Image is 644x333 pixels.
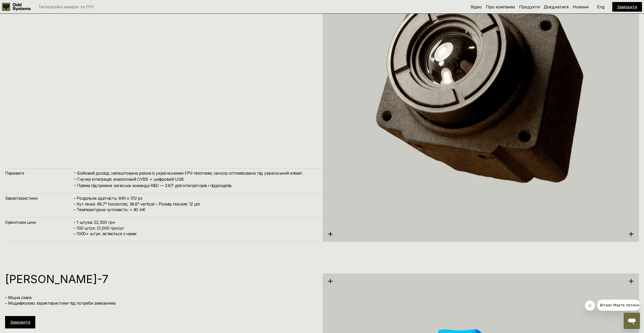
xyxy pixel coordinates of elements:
h4: Гнучка інтеграція: аналоговий CVBS + цифровий USB [77,176,317,182]
iframe: Повідомлення від компанії [597,300,640,311]
a: Доєднатися [544,4,569,9]
h1: [PERSON_NAME]-7 [5,273,317,285]
h4: – 1 штука: 22,500 грн – 100 штук: 21,000 грн/шт [74,219,317,236]
h4: – Міцна сімка – Модифікуємо характеристики під потреби замовника [5,295,317,306]
a: Замовити [617,4,637,9]
iframe: Закрити повідомлення [585,301,595,311]
a: Про компанію [486,4,515,9]
iframe: Кнопка для запуску вікна повідомлень [624,313,640,329]
h4: Пряма підтримка: київська команда R&D — 24/7 для інтеграторів і підрозділів. [77,183,317,188]
h4: Бойовий досвід: налаштована разом із українськими FPV-пілотами; сенсор оптимізовано під українськ... [77,170,317,176]
h4: – [74,176,76,182]
a: Замовити [10,320,30,325]
h4: – [74,170,76,176]
span: Вітаю! Маєте питання? [3,4,46,8]
a: Продукти [519,4,540,9]
span: – ⁠1000+ штук: звʼяжіться з нами [74,231,136,236]
h4: – Роздільна здатність: 640 x 512 px – Кут лінзи: 48.7° horizontal, 38.6° vertical – Розмір піксел... [74,195,317,212]
h4: Переваги [5,170,74,176]
h4: Орієнтовні ціни [5,219,74,225]
h4: – [74,182,76,188]
a: Відео [471,4,482,9]
p: Eng [597,5,604,9]
p: Тепловізійні камери та FPV [38,5,94,9]
a: Новини [573,4,589,9]
h4: Характеристики [5,195,74,201]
